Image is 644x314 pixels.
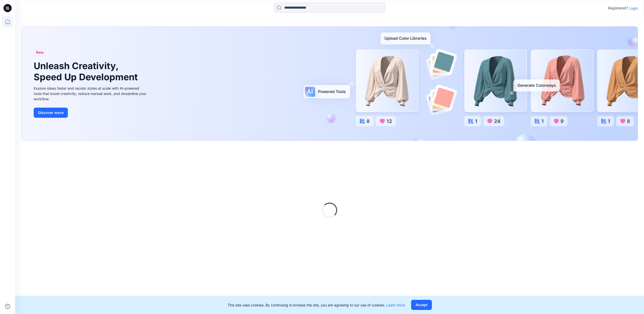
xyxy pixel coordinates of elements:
[411,300,432,310] button: Accept
[228,302,405,308] p: This site uses cookies. By continuing to browse the site, you are agreeing to our use of cookies.
[36,49,44,55] span: New
[34,108,148,118] a: Discover more
[34,108,68,118] button: Discover more
[629,6,638,11] p: Login
[608,5,628,11] p: Registered?
[34,61,140,82] h1: Unleash Creativity, Speed Up Development
[386,303,405,307] a: Learn more
[34,86,148,102] div: Explore ideas faster and recolor styles at scale with AI-powered tools that boost creativity, red...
